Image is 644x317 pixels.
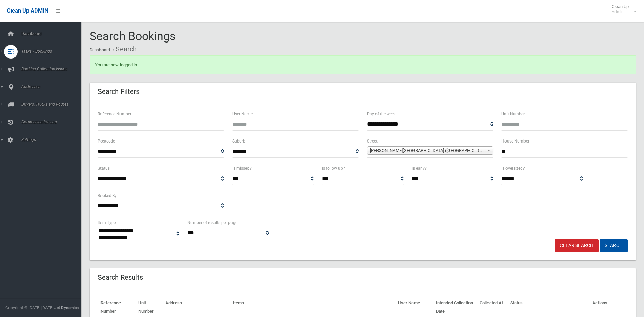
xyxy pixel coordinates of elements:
[367,110,396,118] label: Day of the week
[19,84,87,89] span: Addresses
[232,110,253,118] label: User Name
[98,192,117,199] label: Booked By
[90,271,151,284] header: Search Results
[322,165,345,172] label: Is follow up?
[612,9,629,14] small: Admin
[608,4,636,14] span: Clean Up
[90,29,176,43] span: Search Bookings
[19,120,87,124] span: Communication Log
[98,219,116,227] label: Item Type
[412,165,427,172] label: Is early?
[111,43,137,55] li: Search
[187,219,237,227] label: Number of results per page
[555,239,599,252] a: Clear Search
[232,137,245,145] label: Suburb
[98,165,110,172] label: Status
[90,55,636,74] div: You are now logged in.
[367,137,378,145] label: Street
[370,147,484,155] span: [PERSON_NAME][GEOGRAPHIC_DATA] ([GEOGRAPHIC_DATA] 2200)
[600,239,628,252] button: Search
[19,31,87,36] span: Dashboard
[232,165,252,172] label: Is missed?
[5,305,53,310] span: Copyright © [DATE]-[DATE]
[90,48,110,52] a: Dashboard
[98,137,115,145] label: Postcode
[19,49,87,54] span: Tasks / Bookings
[7,7,48,14] span: Clean Up ADMIN
[19,102,87,107] span: Drivers, Trucks and Routes
[19,67,87,71] span: Booking Collection Issues
[98,110,131,118] label: Reference Number
[501,137,529,145] label: House Number
[54,305,79,310] strong: Jet Dynamics
[501,165,525,172] label: Is oversized?
[90,85,148,98] header: Search Filters
[501,110,525,118] label: Unit Number
[19,137,87,142] span: Settings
